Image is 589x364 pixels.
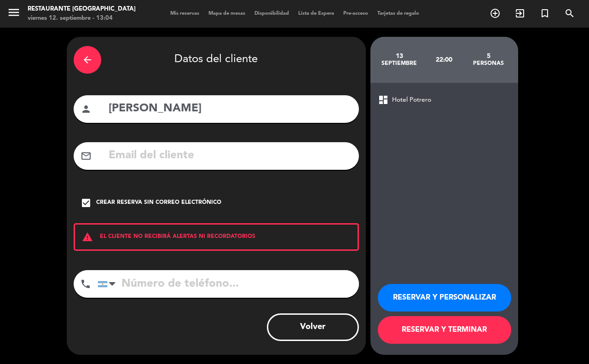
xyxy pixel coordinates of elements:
div: Argentina: +54 [98,271,119,297]
span: dashboard [378,94,389,105]
span: Mapa de mesas [204,11,250,16]
div: 22:00 [422,44,466,76]
span: Mis reservas [166,11,204,16]
i: exit_to_app [514,8,525,19]
i: turned_in_not [539,8,550,19]
div: Datos del cliente [74,44,359,76]
button: RESERVAR Y TERMINAR [378,316,511,344]
button: RESERVAR Y PERSONALIZAR [378,284,511,312]
div: septiembre [377,60,422,67]
div: Crear reserva sin correo electrónico [96,198,221,208]
input: Nombre del cliente [108,99,352,118]
span: Lista de Espera [294,11,339,16]
i: menu [7,6,21,19]
i: phone [80,278,91,289]
i: check_box [81,197,92,208]
span: Disponibilidad [250,11,294,16]
span: Hotel Potrero [392,95,431,105]
i: add_circle_outline [490,8,501,19]
input: Número de teléfono... [98,270,359,298]
span: Tarjetas de regalo [373,11,424,16]
button: Volver [267,313,359,341]
div: personas [466,60,511,67]
i: search [564,8,575,19]
i: arrow_back [82,54,93,65]
div: viernes 12. septiembre - 13:04 [28,14,136,23]
i: warning [75,231,100,243]
i: mail_outline [81,150,92,162]
div: 5 [466,52,511,60]
div: EL CLIENTE NO RECIBIRÁ ALERTAS NI RECORDATORIOS [74,223,359,251]
div: 13 [377,52,422,60]
span: Pre-acceso [339,11,373,16]
div: Restaurante [GEOGRAPHIC_DATA] [28,5,136,14]
button: menu [7,6,21,23]
i: person [81,104,92,115]
input: Email del cliente [108,146,352,165]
